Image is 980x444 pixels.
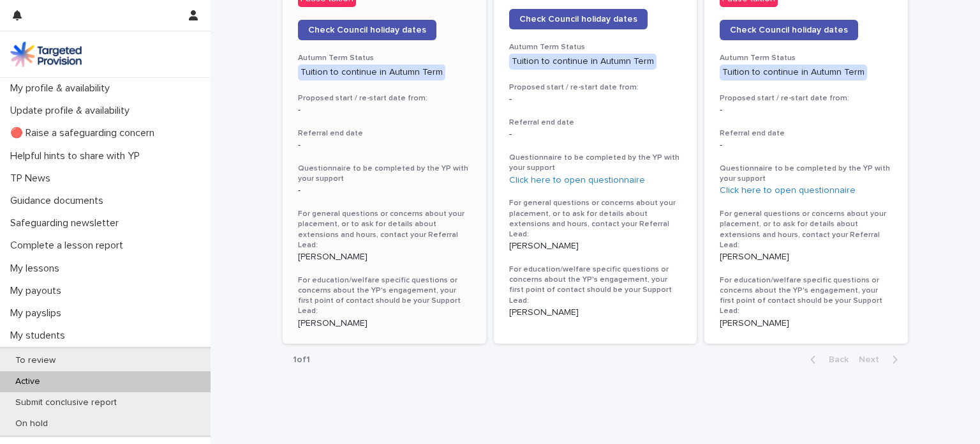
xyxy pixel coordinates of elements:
p: Update profile & availability [5,105,140,117]
div: Tuition to continue in Autumn Term [720,65,867,80]
p: My students [5,330,75,342]
h3: Proposed start / re-start date from: [298,93,471,103]
p: [PERSON_NAME] [720,318,893,329]
p: My payouts [5,285,71,297]
p: - [509,129,682,140]
a: Check Council holiday dates [509,9,648,29]
h3: Autumn Term Status [298,53,471,63]
button: Next [854,354,908,365]
p: - [298,185,471,196]
p: [PERSON_NAME] [720,252,893,263]
p: [PERSON_NAME] [509,307,682,318]
h3: For general questions or concerns about your placement, or to ask for details about extensions an... [720,209,893,250]
span: Check Council holiday dates [519,15,637,24]
h3: For general questions or concerns about your placement, or to ask for details about extensions an... [298,209,471,250]
p: 🔴 Raise a safeguarding concern [5,127,165,139]
p: - [509,94,682,105]
h3: Questionnaire to be completed by the YP with your support [298,164,471,184]
p: Safeguarding newsletter [5,217,129,229]
h3: For general questions or concerns about your placement, or to ask for details about extensions an... [509,198,682,240]
h3: Referral end date [298,128,471,139]
a: Click here to open questionnaire [720,186,856,195]
h3: Autumn Term Status [720,53,893,63]
p: On hold [5,418,58,429]
span: Check Council holiday dates [308,26,426,34]
h3: Questionnaire to be completed by the YP with your support [720,164,893,184]
h3: For education/welfare specific questions or concerns about the YP's engagement, your first point ... [720,275,893,317]
p: TP News [5,172,61,185]
div: Tuition to continue in Autumn Term [298,65,445,80]
h3: For education/welfare specific questions or concerns about the YP's engagement, your first point ... [298,275,471,317]
p: - [298,105,471,116]
img: M5nRWzHhSzIhMunXDL62 [10,42,82,67]
h3: Proposed start / re-start date from: [509,82,682,93]
h3: For education/welfare specific questions or concerns about the YP's engagement, your first point ... [509,264,682,306]
p: Complete a lesson report [5,240,133,252]
p: Active [5,376,50,387]
span: Next [859,355,887,364]
span: Back [821,355,849,364]
h3: Referral end date [720,128,893,139]
p: [PERSON_NAME] [298,318,471,329]
p: My profile & availability [5,82,120,95]
p: - [298,140,471,151]
p: - [720,105,893,116]
p: Submit conclusive report [5,397,127,408]
h3: Referral end date [509,118,682,128]
p: To review [5,355,66,366]
h3: Autumn Term Status [509,42,682,52]
p: [PERSON_NAME] [509,241,682,252]
a: Click here to open questionnaire [509,176,645,185]
a: Check Council holiday dates [298,20,436,40]
p: My lessons [5,263,70,275]
p: My payslips [5,307,71,319]
h3: Proposed start / re-start date from: [720,93,893,103]
p: 1 of 1 [283,344,320,376]
button: Back [800,354,854,365]
a: Check Council holiday dates [720,20,858,40]
span: Check Council holiday dates [730,26,848,34]
p: [PERSON_NAME] [298,252,471,263]
div: Tuition to continue in Autumn Term [509,54,657,70]
p: Guidance documents [5,195,114,207]
p: - [720,140,893,151]
h3: Questionnaire to be completed by the YP with your support [509,153,682,173]
p: Helpful hints to share with YP [5,150,150,162]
